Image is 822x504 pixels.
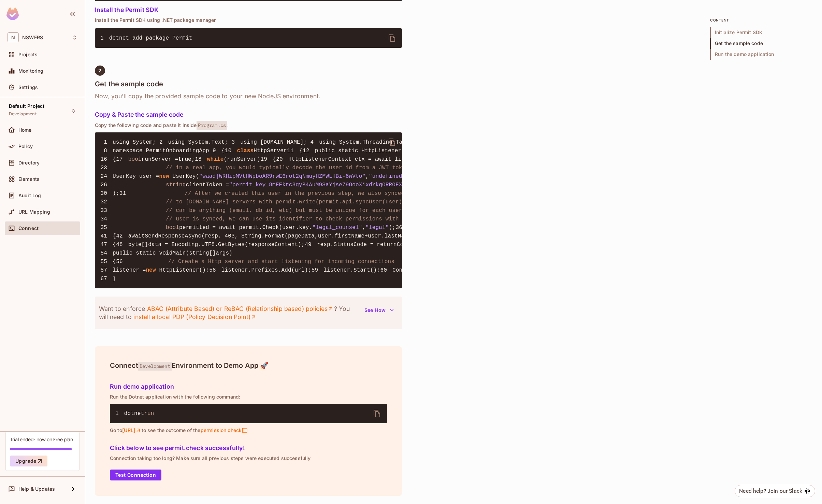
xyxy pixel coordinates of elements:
[288,156,425,162] span: HttpListenerContext ctx = await listener.
[334,233,364,239] span: firstName
[18,160,40,165] span: Directory
[100,198,113,206] span: 32
[710,27,812,38] span: Initialize Permit SDK
[262,225,283,231] span: Check(
[225,147,237,155] span: 10
[354,267,377,273] span: Start()
[18,226,39,231] span: Connect
[142,242,148,248] span: []
[295,225,299,231] span: .
[331,233,335,239] span: .
[199,173,366,179] span: "waad|WRHipMVtHWpboAR9rwE6rot2qNmuyHZMWLHBi-8wVto"
[142,156,178,162] span: runServer =
[166,207,449,214] span: // can be anything (email, db id, etc) but must be unique for each user. Now that the
[99,305,360,321] p: Want to enforce ? You will need to
[218,233,288,239] span: , 403, String.Format(
[173,173,199,179] span: UserKey(
[228,138,240,146] span: 3
[191,156,195,162] span: ;
[389,225,392,231] span: )
[299,225,309,231] span: key
[309,225,312,231] span: ,
[100,232,113,240] span: 41
[95,111,402,118] h5: Copy & Paste the sample code
[128,156,142,162] span: bool
[206,267,209,273] span: ;
[147,305,334,313] a: ABAC (Attribute Based) or ReBAC (Relationship based) policies
[18,209,50,215] span: URL Mapping
[384,134,400,150] button: delete
[209,266,221,274] span: 58
[133,313,257,321] a: install a local PDP (Policy Decision Point)
[100,181,113,189] span: 26
[294,267,304,273] span: url
[207,156,224,162] span: while
[100,172,113,181] span: 24
[119,189,132,198] span: 31
[116,241,128,249] span: 48
[209,147,221,155] span: 9
[282,225,295,231] span: user
[288,233,315,239] span: pageData
[237,148,254,154] span: class
[100,34,109,42] span: 1
[385,233,411,239] span: lastName
[116,232,128,240] span: 42
[229,250,232,256] span: )
[98,68,101,73] span: 2
[380,266,392,274] span: 60
[18,486,55,492] span: Help & Updates
[166,199,475,205] span: // to [DOMAIN_NAME] servers with permit.write(permit.api.syncUser(user)). The user identifier
[710,49,812,60] span: Run the demo application
[254,148,287,154] span: HttpServer
[18,127,32,133] span: Home
[392,267,419,273] span: Console.
[113,250,173,256] span: public static void
[365,173,369,179] span: ,
[110,394,387,400] p: Run the Dotnet application with the following command:
[166,225,179,231] span: bool
[100,215,113,223] span: 34
[116,258,128,266] span: 56
[138,362,172,371] span: Development
[362,225,365,231] span: ,
[369,405,385,422] button: delete
[311,266,323,274] span: 59
[100,138,113,146] span: 1
[369,173,405,179] span: "undefined"
[145,233,205,239] span: SendResponseAsync(
[100,155,113,163] span: 16
[116,155,128,163] span: 17
[377,267,380,273] span: ;
[166,165,409,171] span: // in a real app, you would typically decode the user id from a JWT token
[168,259,394,265] span: // Create a Http server and start listening for incoming connections
[395,224,408,232] span: 36
[100,249,113,257] span: 54
[298,242,301,248] span: )
[323,267,354,273] span: listener.
[9,111,37,117] span: Development
[195,155,207,163] span: 18
[128,242,142,248] span: byte
[381,233,385,239] span: .
[146,267,156,273] span: new
[18,85,38,90] span: Settings
[710,17,812,23] p: content
[205,233,218,239] span: resp
[360,305,398,316] button: See How
[315,233,318,239] span: ,
[178,156,191,162] span: true
[22,35,43,40] span: Workspace: NSWERS
[186,182,229,188] span: clientToken =
[18,176,40,182] span: Elements
[8,32,19,42] span: N
[739,487,802,495] div: Need help? Join our Slack
[312,225,362,231] span: "legal_counsel"
[218,242,248,248] span: GetBytes(
[159,267,206,273] span: HttpListener()
[197,121,227,130] span: Program.cs
[305,241,317,249] span: 49
[159,173,169,179] span: new
[281,267,294,273] span: Add(
[179,225,262,231] span: permitted = await permit.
